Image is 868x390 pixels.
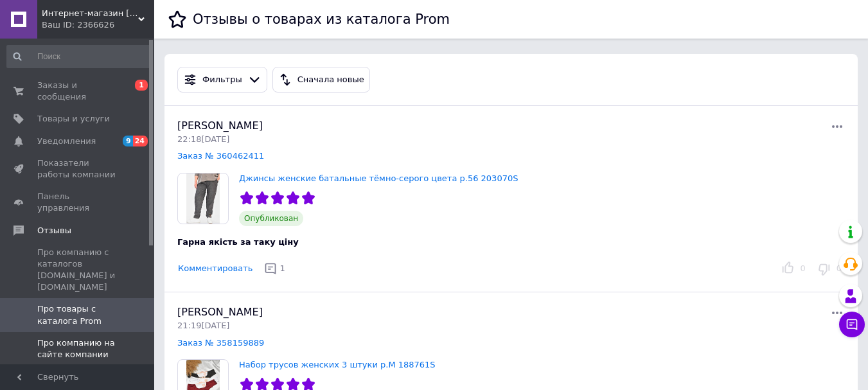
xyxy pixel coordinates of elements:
[177,120,263,132] span: [PERSON_NAME]
[193,12,450,27] h1: Отзывы о товарах из каталога Prom
[37,113,110,125] span: Товары и услуги
[6,45,152,68] input: Поиск
[177,338,264,348] a: Заказ № 358159889
[178,173,228,224] img: Джинсы женские батальные тёмно-серого цвета р.56 203070S
[37,157,119,181] span: Показатели работы компании
[839,312,865,337] button: Чат с покупателем
[37,191,119,214] span: Панель управления
[37,225,71,236] span: Отзывы
[177,237,299,247] span: Гарна якість за таку ціну
[37,303,119,326] span: Про товары с каталога Prom
[177,151,264,161] a: Заказ № 360462411
[37,247,119,294] span: Про компанию с каталогов [DOMAIN_NAME] и [DOMAIN_NAME]
[272,67,370,93] button: Сначала новые
[123,136,133,146] span: 9
[37,80,119,103] span: Заказы и сообщения
[200,73,245,87] div: Фильтры
[239,173,518,183] a: Джинсы женские батальные тёмно-серого цвета р.56 203070S
[133,136,148,146] span: 24
[295,73,367,87] div: Сначала новые
[42,8,138,19] span: Интернет-магазин Soloveiko.com.ua - одежда и обувь для всей семьи, Украина
[177,134,229,144] span: 22:18[DATE]
[239,360,436,369] a: Набор трусов женских 3 штуки р.M 188761S
[177,262,253,276] button: Комментировать
[135,80,148,91] span: 1
[177,67,267,93] button: Фильтры
[37,136,96,147] span: Уведомления
[239,211,303,226] span: Опубликован
[177,321,229,330] span: 21:19[DATE]
[177,306,263,318] span: [PERSON_NAME]
[37,337,119,360] span: Про компанию на сайте компании
[261,259,290,279] button: 1
[279,263,285,273] span: 1
[42,19,154,31] div: Ваш ID: 2366626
